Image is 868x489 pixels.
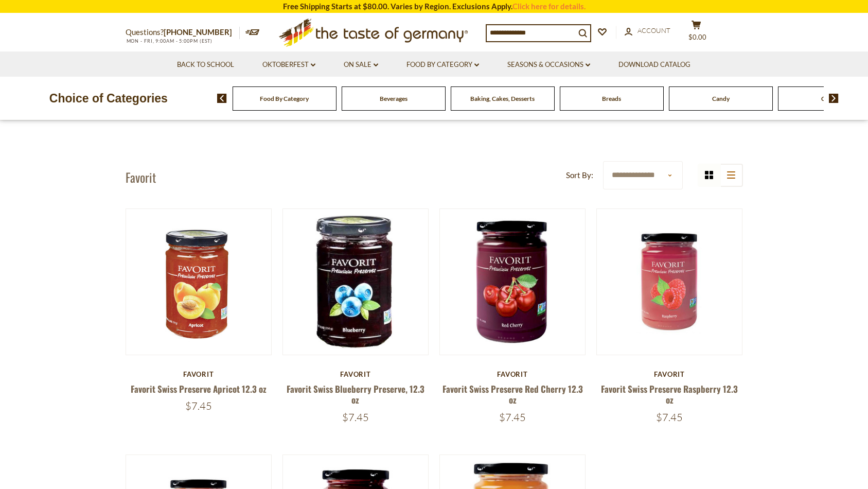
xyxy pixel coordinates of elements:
a: Favorit Swiss Preserve Red Cherry 12.3 oz [442,382,583,406]
img: Favorit Swiss Preserve Apricot [126,209,272,355]
div: Favorit [439,370,586,378]
a: Breads [602,95,621,102]
a: Food By Category [260,95,309,102]
a: Food By Category [406,59,479,71]
span: $7.45 [342,411,369,424]
a: Click here for details. [512,2,586,11]
h1: Favorit [126,169,156,185]
p: Questions? [126,26,240,39]
button: $0.00 [681,20,712,46]
span: MON - FRI, 9:00AM - 5:00PM (EST) [126,38,213,44]
img: Favorit Swiss Preserve Raspberry [597,209,742,355]
div: Favorit [596,370,743,378]
img: Favorit Swiss Preserve Red Cherry 12.3 oz [440,209,586,355]
span: $7.45 [499,411,526,424]
a: On Sale [344,59,378,71]
a: Seasons & Occasions [507,59,590,71]
label: Sort By: [566,169,593,182]
a: Beverages [380,95,408,102]
img: next arrow [829,94,839,103]
a: Candy [712,95,730,102]
span: $0.00 [688,33,706,41]
span: Account [637,26,670,34]
a: Baking, Cakes, Desserts [470,95,535,102]
img: Favorit Swiss Blueberry Preserve, 12.3 oz [283,209,429,355]
a: Account [625,25,670,37]
div: Favorit [282,370,429,378]
span: $7.45 [185,399,212,412]
div: Favorit [126,370,272,378]
img: previous arrow [217,94,227,103]
a: Favorit Swiss Blueberry Preserve, 12.3 oz [287,382,424,406]
a: Back to School [177,59,234,71]
a: [PHONE_NUMBER] [164,27,232,37]
a: Favorit Swiss Preserve Raspberry 12.3 oz [601,382,738,406]
span: $7.45 [656,411,683,424]
a: Favorit Swiss Preserve Apricot 12.3 oz [131,382,267,395]
a: Download Catalog [618,59,690,71]
a: Oktoberfest [262,59,315,71]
